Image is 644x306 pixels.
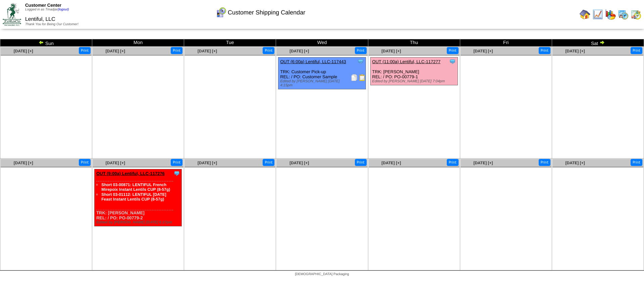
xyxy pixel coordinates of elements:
a: [DATE] [+] [14,161,33,165]
img: calendarcustomer.gif [216,7,226,18]
div: Edited by [PERSON_NAME] [DATE] 4:15pm [280,79,365,87]
a: [DATE] [+] [566,161,585,165]
a: [DATE] [+] [381,161,401,165]
td: Wed [276,39,368,47]
a: [DATE] [+] [198,161,217,165]
img: ZoRoCo_Logo(Green%26Foil)%20jpg.webp [3,3,21,26]
button: Print [355,159,367,166]
div: TRK: Customer Pick-up REL: / PO: Customer Sample [278,57,366,89]
img: Tooltip [173,170,180,177]
button: Print [263,47,274,54]
a: Short 03-00871: LENTIFUL French Mirepoix Instant Lentils CUP (8-57g) [101,182,170,192]
button: Print [171,47,182,54]
div: Edited by [PERSON_NAME] [DATE] 6:17pm [96,220,181,224]
span: [DEMOGRAPHIC_DATA] Packaging [295,272,349,276]
button: Print [631,47,642,54]
div: Edited by [PERSON_NAME] [DATE] 7:04pm [372,79,458,83]
a: [DATE] [+] [14,49,33,53]
button: Print [79,47,91,54]
a: [DATE] [+] [566,49,585,53]
a: [DATE] [+] [473,49,493,53]
img: Bill of Lading [359,74,366,81]
span: Customer Shipping Calendar [228,9,305,16]
a: [DATE] [+] [381,49,401,53]
img: Packing Slip [351,74,358,81]
button: Print [631,159,642,166]
a: [DATE] [+] [106,161,125,165]
img: Tooltip [357,58,364,65]
img: arrowright.gif [599,40,605,45]
button: Print [447,47,459,54]
button: Print [539,47,550,54]
button: Print [79,159,91,166]
td: Thu [368,39,460,47]
a: [DATE] [+] [198,49,217,53]
img: graph.gif [605,9,616,20]
span: Thank You for Being Our Customer! [25,23,78,26]
a: OUT (11:00a) Lentiful, LLC-117277 [372,59,441,64]
button: Print [539,159,550,166]
td: Fri [460,39,552,47]
span: Customer Center [25,3,61,8]
td: Sun [0,39,92,47]
img: calendarinout.gif [631,9,641,20]
a: OUT (9:00a) Lentiful, LLC-117276 [96,171,165,176]
button: Print [171,159,182,166]
button: Print [447,159,459,166]
img: calendarprod.gif [618,9,629,20]
a: [DATE] [+] [289,49,309,53]
a: [DATE] [+] [289,161,309,165]
span: Logged in as Tmadjar [25,8,69,11]
td: Tue [184,39,276,47]
img: line_graph.gif [592,9,603,20]
button: Print [355,47,367,54]
button: Print [263,159,274,166]
a: Short 03-01112: LENTIFUL [DATE] Feast Instant Lentils CUP (8-57g) [101,192,166,202]
a: (logout) [58,8,69,11]
a: [DATE] [+] [106,49,125,53]
a: [DATE] [+] [473,161,493,165]
a: OUT (6:00a) Lentiful, LLC-117443 [280,59,346,64]
span: Lentiful, LLC [25,16,55,22]
img: home.gif [580,9,590,20]
td: Mon [92,39,184,47]
div: TRK: [PERSON_NAME] REL: / PO: PO-00779-2 [95,169,182,226]
td: Sat [552,39,644,47]
img: Tooltip [449,58,456,65]
div: TRK: [PERSON_NAME] REL: / PO: PO-00779-1 [370,57,458,85]
img: arrowleft.gif [39,40,44,45]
